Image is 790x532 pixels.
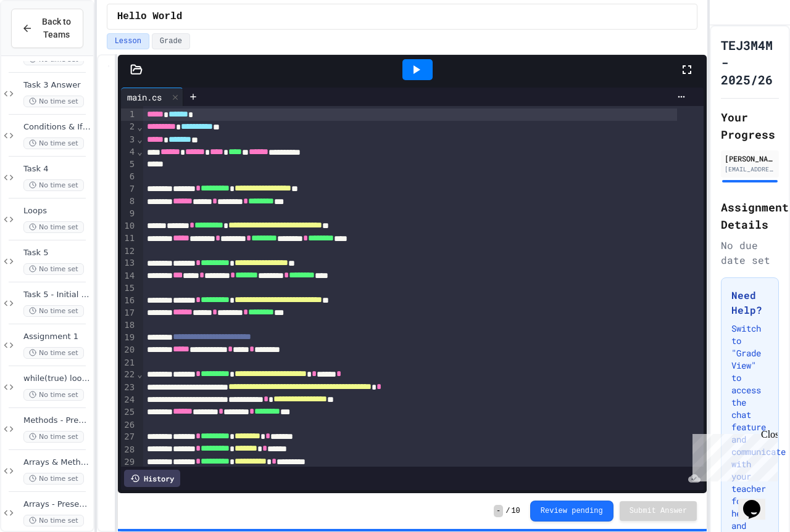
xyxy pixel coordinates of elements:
[121,295,136,307] div: 16
[121,121,136,133] div: 2
[121,406,136,419] div: 25
[136,122,143,132] span: Fold line
[121,208,136,220] div: 9
[121,456,136,469] div: 29
[23,499,91,510] span: Arrays - Presentation - copy
[121,369,136,381] div: 22
[511,506,520,516] span: 10
[121,382,136,394] div: 23
[23,137,84,149] span: No time set
[721,198,779,233] h2: Assignment Details
[136,134,143,144] span: Fold line
[23,263,84,275] span: No time set
[23,431,84,443] span: No time set
[121,394,136,406] div: 24
[23,290,91,300] span: Task 5 - Initial Solution
[23,122,91,133] span: Conditions & If Statements
[121,344,136,356] div: 20
[121,431,136,443] div: 27
[121,158,136,171] div: 5
[121,307,136,319] div: 17
[23,221,84,233] span: No time set
[738,483,778,520] iframe: chat widget
[494,505,503,517] span: -
[136,147,143,157] span: Fold line
[121,134,136,146] div: 3
[121,270,136,282] div: 14
[530,501,613,522] button: Review pending
[107,33,149,49] button: Lesson
[136,369,143,379] span: Fold line
[121,195,136,208] div: 8
[40,15,73,41] span: Back to Teams
[23,347,84,359] span: No time set
[505,506,510,516] span: /
[721,36,779,88] h1: TEJ3M4M - 2025/26
[121,332,136,344] div: 19
[121,108,136,121] div: 1
[23,206,91,216] span: Loops
[23,248,91,258] span: Task 5
[725,165,775,174] div: [EMAIL_ADDRESS][DOMAIN_NAME]
[23,332,91,342] span: Assignment 1
[721,108,779,143] h2: Your Progress
[121,419,136,432] div: 26
[121,91,168,104] div: main.cs
[23,515,84,526] span: No time set
[121,444,136,456] div: 28
[121,319,136,332] div: 18
[620,501,697,521] button: Submit Answer
[23,415,91,426] span: Methods - Presentation
[121,245,136,258] div: 12
[630,506,688,516] span: Submit Answer
[725,153,775,164] div: [PERSON_NAME] (Student)
[11,9,83,48] button: Back to Teams
[121,257,136,269] div: 13
[121,220,136,232] div: 10
[23,305,84,317] span: No time set
[23,374,91,384] span: while(true) loop example
[688,429,778,481] iframe: chat widget
[23,389,84,401] span: No time set
[117,9,183,24] span: Hello World
[124,470,180,487] div: History
[23,457,91,468] span: Arrays & Methods Practice
[23,80,91,91] span: Task 3 Answer
[121,88,183,106] div: main.cs
[121,183,136,195] div: 7
[121,357,136,369] div: 21
[23,96,84,107] span: No time set
[121,171,136,183] div: 6
[23,473,84,485] span: No time set
[152,33,190,49] button: Grade
[721,238,779,268] div: No due date set
[23,179,84,191] span: No time set
[23,164,91,174] span: Task 4
[5,5,85,78] div: Chat with us now!Close
[121,232,136,245] div: 11
[121,282,136,295] div: 15
[121,146,136,158] div: 4
[731,288,768,317] h3: Need Help?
